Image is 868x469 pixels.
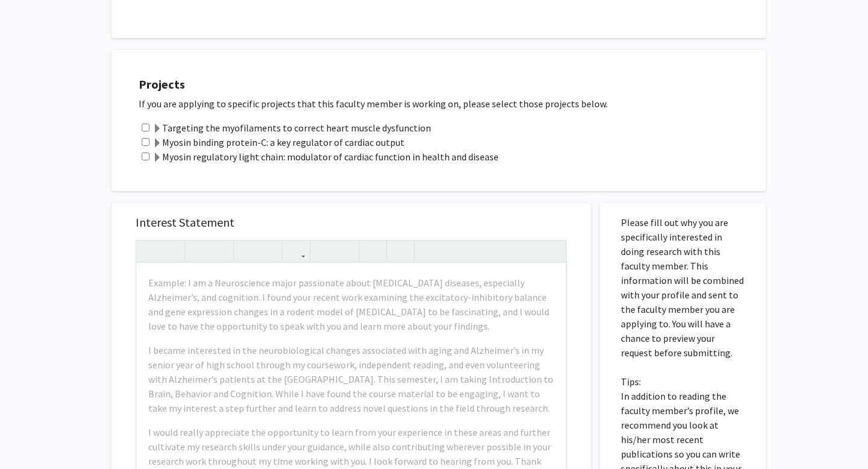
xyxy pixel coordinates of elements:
button: Insert horizontal rule [390,241,411,262]
button: Fullscreen [542,241,563,262]
strong: Projects [139,77,185,92]
p: If you are applying to specific projects that this faculty member is working on, please select th... [139,96,753,111]
p: I became interested in the neurobiological changes associated with aging and Alzheimer’s in my se... [148,343,554,415]
button: Remove format [362,241,383,262]
button: Undo (Ctrl + Z) [139,241,160,262]
button: Redo (Ctrl + Y) [160,241,181,262]
button: Emphasis (Ctrl + I) [209,241,230,262]
button: Subscript [258,241,279,262]
button: Ordered list [335,241,356,262]
label: Myosin binding protein-C: a key regulator of cardiac output [153,135,404,150]
h5: Interest Statement [136,215,567,230]
label: Targeting the myofilaments to correct heart muscle dysfunction [153,121,431,135]
p: Example: I am a Neuroscience major passionate about [MEDICAL_DATA] diseases, especially Alzheimer... [148,275,554,333]
iframe: Chat [9,415,51,460]
button: Superscript [237,241,258,262]
label: Myosin regulatory light chain: modulator of cardiac function in health and disease [153,150,498,164]
button: Link [286,241,307,262]
button: Unordered list [313,241,335,262]
button: Strong (Ctrl + B) [188,241,209,262]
